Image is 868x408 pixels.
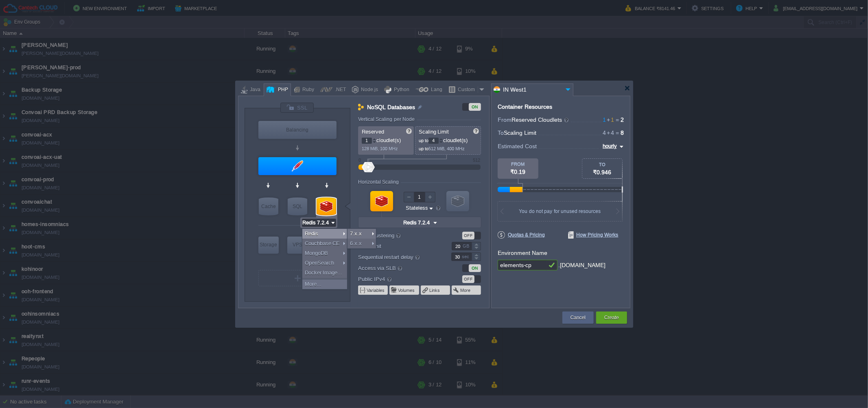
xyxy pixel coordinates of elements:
div: 512 [473,158,480,162]
label: Auto-Clustering [358,231,441,240]
label: Environment Name [498,250,547,256]
div: MongoDB [302,248,347,258]
div: Docker Image... [302,268,347,278]
div: VPS [287,237,308,253]
span: 1 [606,116,614,123]
span: Quotas & Pricing [498,231,545,239]
span: = [614,129,621,136]
div: Storage [258,237,279,253]
div: TO [582,162,622,167]
div: Load Balancer [258,121,337,139]
div: Container Resources [498,104,552,110]
span: How Pricing Works [568,231,619,239]
div: Python [391,84,409,96]
button: Create [604,314,619,322]
div: OFF [462,232,474,239]
span: up to [419,146,429,151]
label: Sequential restart delay [358,252,441,261]
p: cloudlet(s) [419,135,478,144]
span: ₹0.946 [593,169,612,175]
div: Redis [302,229,347,239]
div: Couchbase CE [302,239,347,248]
div: Cache [259,197,278,215]
span: 128 MiB, 100 MHz [362,146,398,151]
span: 512 MiB, 400 MHz [429,146,465,151]
span: up to [419,138,429,143]
div: Horizontal Scaling [358,179,401,185]
span: ₹0.19 [511,169,526,175]
label: Public IPv4 [358,274,441,283]
div: sec [462,253,471,261]
div: OpenSearch [302,258,347,268]
div: NoSQL Databases [317,197,336,215]
span: 4 [603,129,606,136]
span: + [606,116,611,123]
span: Scaling Limit [419,129,449,135]
div: Custom [455,84,478,96]
div: Create New Layer [258,270,337,286]
span: 4 [606,129,614,136]
span: Reserved Cloudlets [512,116,570,123]
div: ON [469,264,481,272]
div: 0 [359,158,361,162]
div: ON [469,103,481,111]
button: More [460,287,471,294]
div: Elastic VPS [287,237,308,254]
div: Java [247,84,260,96]
span: + [606,129,611,136]
button: Cancel [571,314,586,322]
label: Disk Limit [358,242,441,250]
div: 6.x.x [348,239,376,248]
div: Vertical Scaling per Node [358,116,417,122]
span: 1 [603,116,606,123]
div: .[DOMAIN_NAME] [558,260,606,271]
div: Application Servers [258,157,337,175]
span: Estimated Cost [498,142,537,151]
span: = [614,116,621,123]
button: Links [429,287,441,294]
button: Volumes [398,287,415,294]
div: Node.js [359,84,378,96]
div: .NET [332,84,346,96]
label: Access via SLB [358,263,441,272]
div: GB [463,242,471,250]
span: Scaling Limit [504,129,536,136]
div: SQL Databases [288,197,307,215]
div: OFF [462,275,474,283]
span: 8 [621,129,624,136]
div: Storage Containers [258,237,279,254]
span: 2 [621,116,624,123]
button: Variables [367,287,385,294]
div: More... [302,279,347,289]
div: Balancing [258,121,337,139]
div: 7.x.x [348,229,376,239]
div: SQL [288,197,307,215]
div: Lang [429,84,442,96]
div: Ruby [300,84,314,96]
span: From [498,116,512,123]
span: To [498,129,504,136]
p: cloudlet(s) [362,135,411,144]
div: PHP [275,84,288,96]
span: Reserved [362,129,384,135]
div: FROM [498,162,538,167]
